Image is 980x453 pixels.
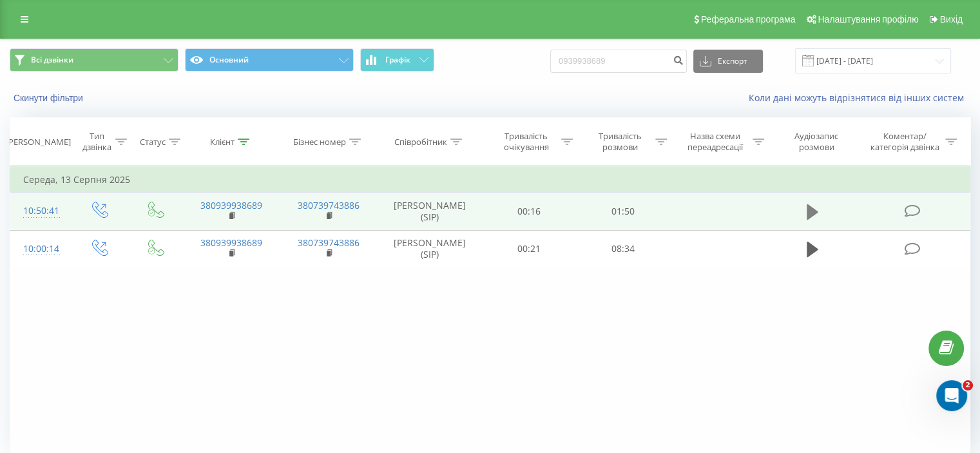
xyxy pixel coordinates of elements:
[10,48,178,72] button: Всі дзвінки
[779,131,854,153] div: Аудіозапис розмови
[494,131,559,153] div: Тривалість очікування
[10,92,90,104] button: Скинути фільтри
[293,137,346,148] div: Бізнес номер
[749,92,970,104] a: Коли дані можуть відрізнятися вiд інших систем
[701,14,796,24] span: Реферальна програма
[298,199,360,211] a: 380739743886
[10,167,970,193] td: Середа, 13 Серпня 2025
[31,55,73,65] span: Всі дзвінки
[23,198,57,224] div: 10:50:41
[81,131,111,153] div: Тип дзвінка
[360,48,434,72] button: Графік
[200,236,262,249] a: 380939938689
[682,131,749,153] div: Назва схеми переадресації
[378,193,483,230] td: [PERSON_NAME] (SIP)
[818,14,918,24] span: Налаштування профілю
[693,50,763,73] button: Експорт
[940,14,963,24] span: Вихід
[483,193,576,230] td: 00:16
[298,236,360,249] a: 380739743886
[550,50,687,73] input: Пошук за номером
[140,137,166,148] div: Статус
[936,380,967,411] iframe: Intercom live chat
[576,193,669,230] td: 01:50
[588,131,652,153] div: Тривалість розмови
[483,230,576,267] td: 00:21
[385,55,410,64] span: Графік
[378,230,483,267] td: [PERSON_NAME] (SIP)
[6,137,71,148] div: [PERSON_NAME]
[576,230,669,267] td: 08:34
[867,131,942,153] div: Коментар/категорія дзвінка
[210,137,235,148] div: Клієнт
[200,199,262,211] a: 380939938689
[394,137,447,148] div: Співробітник
[185,48,354,72] button: Основний
[23,236,57,262] div: 10:00:14
[963,380,973,390] span: 2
